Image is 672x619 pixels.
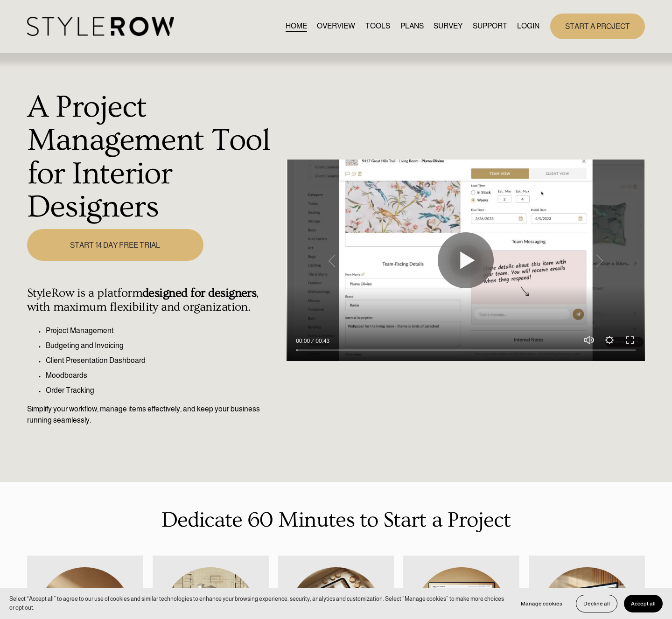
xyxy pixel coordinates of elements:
input: Seek [296,347,636,354]
p: Select “Accept all” to agree to our use of cookies and similar technologies to enhance your brows... [9,595,504,612]
a: SURVEY [434,20,462,33]
a: HOME [286,20,307,33]
p: Project Management [46,325,282,336]
a: START A PROJECT [550,14,645,39]
span: Decline all [583,600,610,607]
a: PLANS [400,20,424,33]
a: folder dropdown [473,20,507,33]
a: TOOLS [365,20,390,33]
button: Accept all [624,595,663,612]
p: Order Tracking [46,385,282,396]
p: Simplify your workflow, manage items effectively, and keep your business running seamlessly. [27,403,282,426]
div: Current time [296,336,312,346]
p: Client Presentation Dashboard [46,355,282,366]
span: Accept all [631,600,656,607]
button: Manage cookies [514,595,569,612]
a: OVERVIEW [317,20,355,33]
div: Duration [312,336,332,346]
span: SUPPORT [473,21,507,32]
a: START 14 DAY FREE TRIAL [27,229,204,261]
h1: A Project Management Tool for Interior Designers [27,90,282,224]
h4: StyleRow is a platform , with maximum flexibility and organization. [27,286,282,315]
p: Moodboards [46,370,282,381]
button: Play [438,232,494,288]
span: Manage cookies [521,600,562,607]
a: LOGIN [517,20,539,33]
button: Decline all [576,595,617,612]
img: StyleRow [27,17,174,36]
p: Dedicate 60 Minutes to Start a Project [27,504,645,537]
p: Budgeting and Invoicing [46,340,282,351]
strong: designed for designers [142,286,256,300]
